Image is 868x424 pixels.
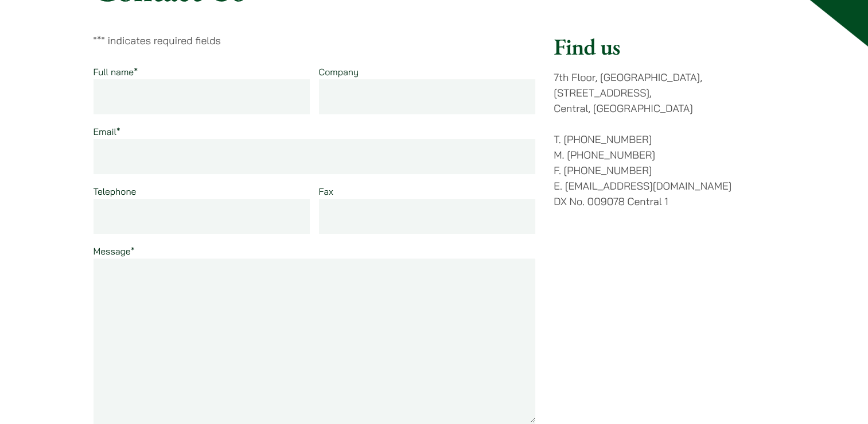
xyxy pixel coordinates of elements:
[319,186,333,197] label: Fax
[94,33,536,48] p: " " indicates required fields
[554,132,774,209] p: T. [PHONE_NUMBER] M. [PHONE_NUMBER] F. [PHONE_NUMBER] E. [EMAIL_ADDRESS][DOMAIN_NAME] DX No. 0090...
[94,66,138,78] label: Full name
[94,186,137,197] label: Telephone
[94,126,120,137] label: Email
[554,33,774,60] h2: Find us
[94,245,135,257] label: Message
[319,66,359,78] label: Company
[554,70,774,116] p: 7th Floor, [GEOGRAPHIC_DATA], [STREET_ADDRESS], Central, [GEOGRAPHIC_DATA]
